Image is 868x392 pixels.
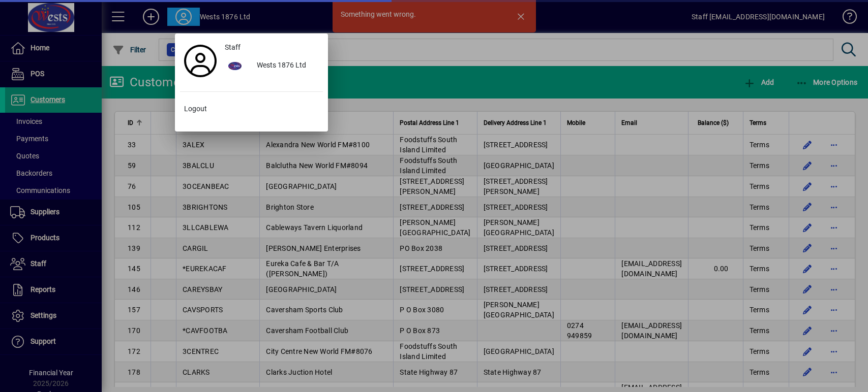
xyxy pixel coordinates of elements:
button: Wests 1876 Ltd [221,57,323,75]
a: Staff [221,39,323,57]
button: Logout [180,100,323,118]
span: Logout [184,104,207,114]
a: Profile [180,52,221,70]
span: Staff [225,42,241,53]
div: Wests 1876 Ltd [249,57,323,75]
